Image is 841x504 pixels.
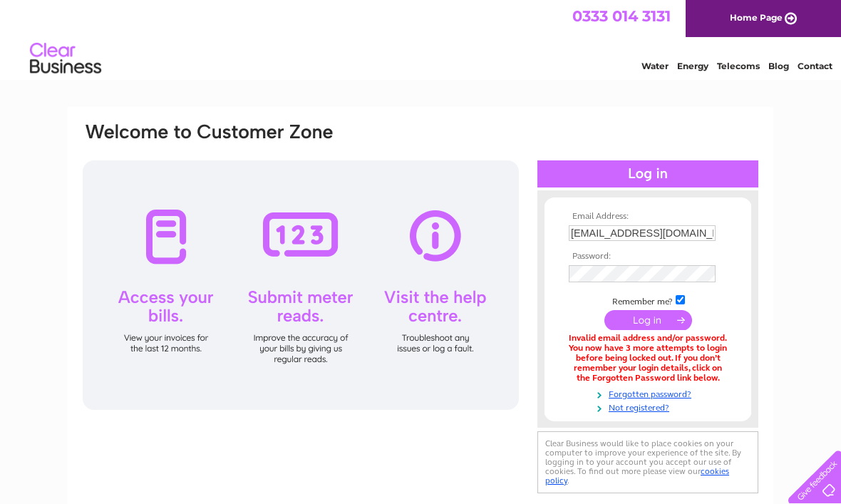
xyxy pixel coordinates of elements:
a: Blog [768,61,789,71]
a: Forgotten password? [569,386,731,400]
a: Not registered? [569,400,731,413]
input: Submit [604,310,692,330]
th: Password: [565,252,731,262]
a: Energy [677,61,708,71]
a: Telecoms [717,61,760,71]
div: Clear Business is a trading name of Verastar Limited (registered in [GEOGRAPHIC_DATA] No. 3667643... [85,8,758,69]
a: cookies policy [545,466,729,485]
a: Water [641,61,669,71]
th: Email Address: [565,212,731,222]
div: Clear Business would like to place cookies on your computer to improve your experience of the sit... [537,431,758,493]
a: 0333 014 3131 [572,7,671,25]
td: Remember me? [565,293,731,307]
a: Contact [798,61,832,71]
img: logo.png [29,37,102,81]
div: Invalid email address and/or password. You now have 3 more attempts to login before being locked ... [569,334,727,383]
